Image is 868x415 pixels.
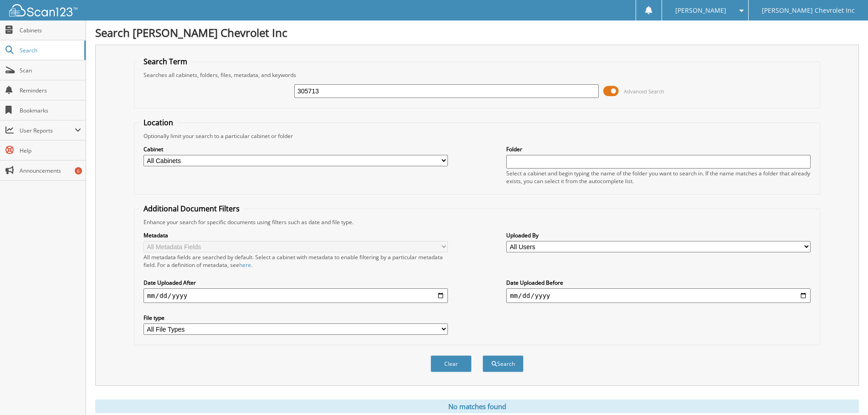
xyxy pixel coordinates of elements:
[20,46,80,54] span: Search
[144,231,448,239] label: Metadata
[144,288,448,303] input: start
[239,261,251,269] a: here
[20,127,75,134] span: User Reports
[9,4,77,16] img: scan123-logo-white.svg
[506,145,811,153] label: Folder
[139,218,815,226] div: Enhance your search for specific documents using filters such as date and file type.
[675,8,726,13] span: [PERSON_NAME]
[75,167,82,174] div: 6
[20,167,81,174] span: Announcements
[506,169,811,185] div: Select a cabinet and begin typing the name of the folder you want to search in. If the name match...
[139,71,815,79] div: Searches all cabinets, folders, files, metadata, and keywords
[144,253,448,269] div: All metadata fields are searched by default. Select a cabinet with metadata to enable filtering b...
[20,147,81,154] span: Help
[139,204,244,214] legend: Additional Document Filters
[506,279,811,287] label: Date Uploaded Before
[506,231,811,239] label: Uploaded By
[506,288,811,303] input: end
[95,25,859,40] h1: Search [PERSON_NAME] Chevrolet Inc
[139,118,178,128] legend: Location
[20,107,81,114] span: Bookmarks
[144,314,448,322] label: File type
[762,8,855,13] span: [PERSON_NAME] Chevrolet Inc
[95,400,859,413] div: No matches found
[624,88,664,95] span: Advanced Search
[139,132,815,140] div: Optionally limit your search to a particular cabinet or folder
[139,56,192,67] legend: Search Term
[822,371,868,415] iframe: Chat Widget
[20,26,81,34] span: Cabinets
[431,355,472,372] button: Clear
[144,279,448,287] label: Date Uploaded After
[20,67,81,74] span: Scan
[144,145,448,153] label: Cabinet
[20,87,81,94] span: Reminders
[483,355,524,372] button: Search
